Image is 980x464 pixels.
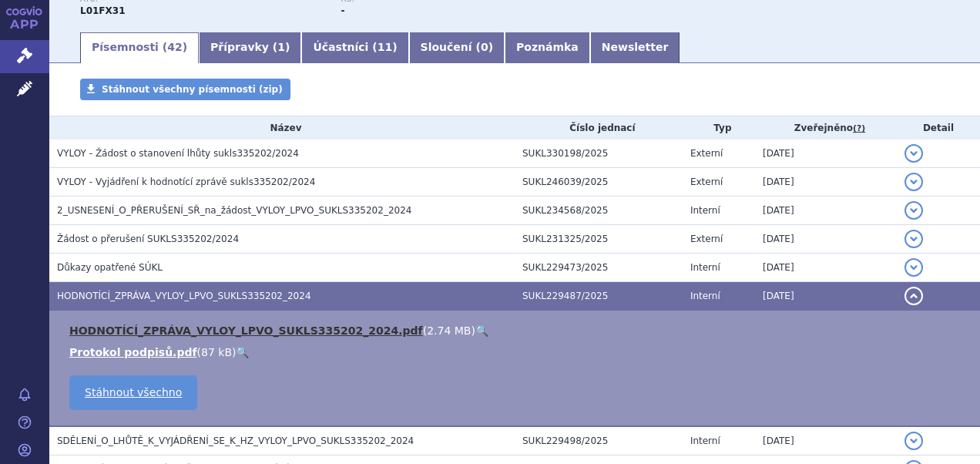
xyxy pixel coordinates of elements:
[57,262,163,273] span: Důkazy opatřené SÚKL
[167,41,182,53] span: 42
[378,41,392,53] span: 11
[515,254,683,282] td: SUKL229473/2025
[690,262,720,273] span: Interní
[515,225,683,254] td: SUKL231325/2025
[409,32,505,63] a: Sloučení (0)
[515,116,683,140] th: Číslo jednací
[301,32,408,63] a: Účastníci (11)
[505,32,590,63] a: Poznámka
[683,116,755,140] th: Typ
[904,144,923,163] button: detail
[755,197,897,225] td: [DATE]
[755,140,897,168] td: [DATE]
[80,79,290,100] a: Stáhnout všechny písemnosti (zip)
[515,282,683,311] td: SUKL229487/2025
[69,345,965,360] li: ( )
[80,32,199,63] a: Písemnosti (42)
[69,323,965,338] li: ( )
[475,324,488,337] a: 🔍
[199,32,301,63] a: Přípravky (1)
[897,116,980,140] th: Detail
[590,32,680,63] a: Newsletter
[236,346,249,358] a: 🔍
[57,234,239,244] span: Žádost o přerušení SUKLS335202/2024
[515,140,683,168] td: SUKL330198/2025
[57,435,414,446] span: SDĚLENÍ_O_LHŮTĚ_K_VYJÁDŘENÍ_SE_K_HZ_VYLOY_LPVO_SUKLS335202_2024
[69,324,423,337] a: HODNOTÍCÍ_ZPRÁVA_VYLOY_LPVO_SUKLS335202_2024.pdf
[904,230,923,248] button: detail
[755,225,897,254] td: [DATE]
[690,291,720,301] span: Interní
[755,168,897,197] td: [DATE]
[755,254,897,282] td: [DATE]
[57,291,311,301] span: HODNOTÍCÍ_ZPRÁVA_VYLOY_LPVO_SUKLS335202_2024
[755,282,897,311] td: [DATE]
[102,84,283,95] span: Stáhnout všechny písemnosti (zip)
[690,234,723,244] span: Externí
[57,177,315,187] span: VYLOY - Vyjádření k hodnotící zprávě sukls335202/2024
[904,258,923,277] button: detail
[515,197,683,225] td: SUKL234568/2025
[49,116,515,140] th: Název
[690,435,720,446] span: Interní
[277,41,285,53] span: 1
[69,375,197,410] a: Stáhnout všechno
[904,287,923,305] button: detail
[904,432,923,450] button: detail
[201,346,232,358] span: 87 kB
[690,148,723,159] span: Externí
[904,201,923,220] button: detail
[904,173,923,191] button: detail
[427,324,471,337] span: 2.74 MB
[481,41,488,53] span: 0
[853,123,865,134] abbr: (?)
[690,177,723,187] span: Externí
[69,346,197,358] a: Protokol podpisů.pdf
[57,148,299,159] span: VYLOY - Žádost o stanovení lhůty sukls335202/2024
[80,5,126,16] strong: ZOLBETUXIMAB
[755,116,897,140] th: Zveřejněno
[515,426,683,456] td: SUKL229498/2025
[341,5,344,16] strong: -
[690,205,720,216] span: Interní
[755,426,897,456] td: [DATE]
[57,205,411,216] span: 2_USNESENÍ_O_PŘERUŠENÍ_SŘ_na_žádost_VYLOY_LPVO_SUKLS335202_2024
[515,168,683,197] td: SUKL246039/2025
